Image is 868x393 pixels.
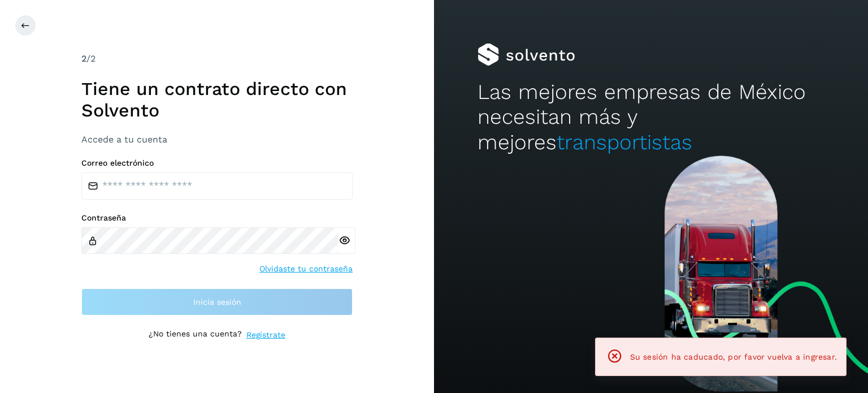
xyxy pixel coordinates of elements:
[81,158,353,168] label: Correo electrónico
[81,53,86,64] span: 2
[246,329,285,341] a: Regístrate
[149,329,242,341] p: ¿No tienes una cuenta?
[81,78,353,122] h1: Tiene un contrato directo con Solvento
[259,263,353,275] a: Olvidaste tu contraseña
[81,288,353,316] button: Inicia sesión
[557,130,692,154] span: transportistas
[478,80,824,155] h2: Las mejores empresas de México necesitan más y mejores
[630,352,837,361] span: Su sesión ha caducado, por favor vuelva a ingresar.
[81,213,353,223] label: Contraseña
[193,298,241,306] span: Inicia sesión
[81,52,353,66] div: /2
[81,134,353,145] h3: Accede a tu cuenta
